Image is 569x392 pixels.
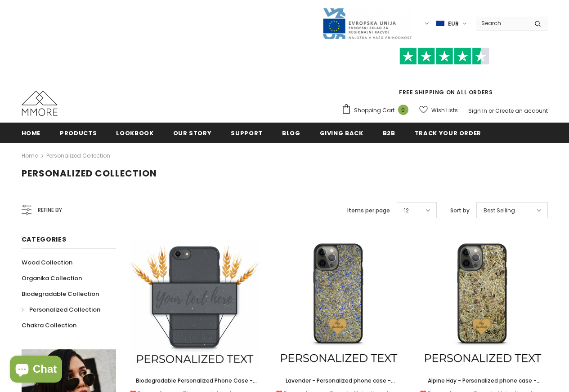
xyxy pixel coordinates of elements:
img: Javni Razpis [322,7,412,40]
span: Home [22,129,41,137]
a: Shopping Cart 0 [341,104,413,117]
img: Trust Pilot Stars [399,48,489,65]
a: Personalized Collection [22,302,100,317]
span: Organika Collection [22,274,82,282]
iframe: Customer reviews powered by Trustpilot [341,65,548,88]
input: Search Site [476,17,528,30]
a: Home [22,123,41,143]
span: Best Selling [484,206,515,215]
a: Alpine Hay - Personalized phone case - Personalized gift [417,376,548,386]
a: Create an account [495,107,548,115]
span: 12 [404,206,409,215]
a: Track your order [415,123,481,143]
a: Wish Lists [419,102,458,118]
a: Home [22,150,38,161]
span: Track your order [415,129,481,137]
a: support [231,123,263,143]
span: 0 [398,105,408,115]
a: Biodegradable Collection [22,286,99,302]
a: Organika Collection [22,270,82,286]
span: Wood Collection [22,258,72,267]
span: EUR [448,19,459,28]
a: B2B [383,123,395,143]
label: Items per page [347,206,390,215]
a: Chakra Collection [22,317,76,333]
span: Lookbook [116,129,153,137]
span: Refine by [38,205,62,215]
a: Our Story [173,123,212,143]
span: Categories [22,235,67,244]
img: MMORE Cases [22,91,58,116]
span: FREE SHIPPING ON ALL ORDERS [341,52,548,96]
a: Javni Razpis [322,19,412,27]
span: support [231,129,263,137]
a: Sign In [468,107,487,115]
a: Giving back [320,123,363,143]
span: Chakra Collection [22,321,76,330]
a: Personalized Collection [46,152,110,159]
a: Biodegradable Personalized Phone Case - Black [130,376,260,386]
span: Blog [282,129,300,137]
inbox-online-store-chat: Shopify online store chat [7,356,65,385]
span: Wish Lists [431,106,458,115]
span: Personalized Collection [29,305,100,314]
a: Lavender - Personalized phone case - Personalized gift [273,376,404,386]
span: Products [60,129,97,137]
a: Products [60,123,97,143]
a: Blog [282,123,300,143]
label: Sort by [450,206,470,215]
span: Shopping Cart [354,106,394,115]
span: Personalized Collection [22,167,157,180]
a: Lookbook [116,123,153,143]
span: Our Story [173,129,212,137]
span: or [488,107,494,115]
span: Biodegradable Collection [22,290,99,298]
span: B2B [383,129,395,137]
span: Giving back [320,129,363,137]
a: Wood Collection [22,255,72,270]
